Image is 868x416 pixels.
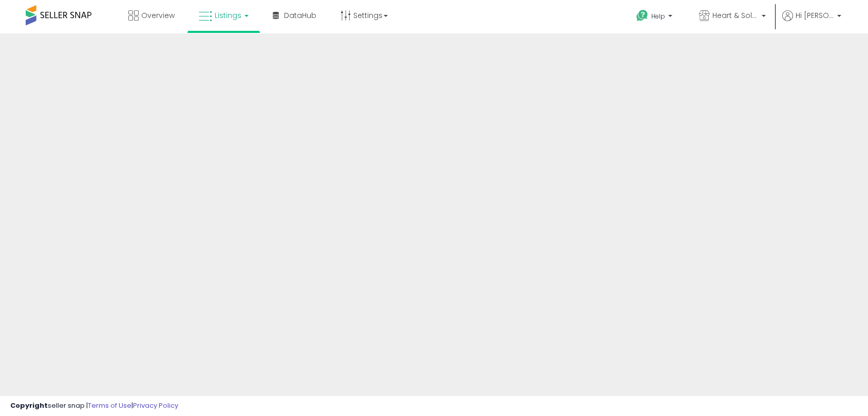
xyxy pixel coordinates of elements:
span: DataHub [284,10,316,21]
a: Hi [PERSON_NAME] [782,10,841,33]
a: Privacy Policy [133,401,178,410]
span: Heart & Sole Trading [712,10,759,21]
strong: Copyright [10,401,48,410]
a: Terms of Use [88,401,131,410]
span: Overview [141,10,175,21]
a: Help [628,2,683,33]
span: Help [651,12,665,21]
div: seller snap | | [10,401,178,411]
i: Get Help [636,9,649,22]
span: Hi [PERSON_NAME] [796,10,834,21]
span: Listings [215,10,241,21]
